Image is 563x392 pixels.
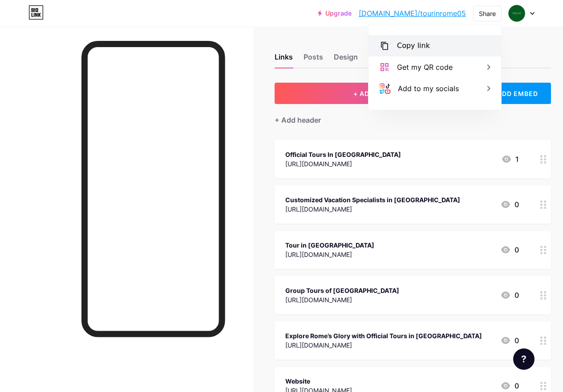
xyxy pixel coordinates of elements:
[479,9,496,18] div: Share
[500,290,519,300] div: 0
[398,83,459,94] div: Add to my socials
[285,376,352,386] div: Website
[285,250,374,259] div: [URL][DOMAIN_NAME]
[478,83,551,104] div: + ADD EMBED
[353,90,392,97] span: + ADD LINK
[285,331,482,340] div: Explore Rome’s Glory with Official Tours in [GEOGRAPHIC_DATA]
[397,62,453,72] div: Get my QR code
[285,295,399,304] div: [URL][DOMAIN_NAME]
[275,52,293,68] div: Links
[318,10,352,17] a: Upgrade
[397,40,430,51] div: Copy link
[285,159,401,168] div: [URL][DOMAIN_NAME]
[500,199,519,210] div: 0
[500,380,519,391] div: 0
[275,83,470,104] button: + ADD LINK
[285,204,460,214] div: [URL][DOMAIN_NAME]
[275,115,321,125] div: + Add header
[285,286,399,295] div: Group Tours of [GEOGRAPHIC_DATA]
[285,240,374,250] div: Tour in [GEOGRAPHIC_DATA]
[508,5,525,22] img: tourinrome05
[500,335,519,346] div: 0
[304,52,323,68] div: Posts
[285,150,401,159] div: Official Tours In [GEOGRAPHIC_DATA]
[359,8,466,19] a: [DOMAIN_NAME]/tourinrome05
[334,52,358,68] div: Design
[500,244,519,255] div: 0
[285,340,482,350] div: [URL][DOMAIN_NAME]
[285,195,460,204] div: Customized Vacation Specialists in [GEOGRAPHIC_DATA]
[501,154,519,164] div: 1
